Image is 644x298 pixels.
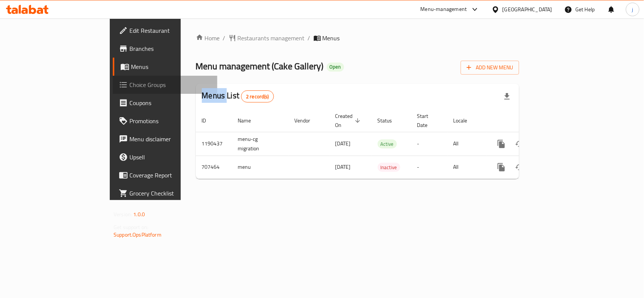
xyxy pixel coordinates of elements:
td: - [411,132,447,156]
span: Coupons [129,98,211,107]
span: Start Date [417,112,438,130]
span: Created On [335,112,363,130]
span: Locale [453,116,477,125]
span: Promotions [129,116,211,125]
button: Change Status [510,158,529,176]
span: Branches [129,44,211,53]
a: Coupons [113,94,217,112]
span: Menu disclaimer [129,134,211,144]
span: Vendor [295,116,320,125]
td: menu [232,156,289,179]
span: Open [327,64,344,70]
td: menu-cg migration [232,132,289,156]
a: Restaurants management [229,34,305,43]
a: Promotions [113,112,217,130]
span: Inactive [378,163,400,172]
a: Upsell [113,148,217,166]
a: Choice Groups [113,76,217,94]
nav: breadcrumb [196,34,519,43]
a: Support.OpsPlatform [114,230,161,240]
span: Menu management ( Cake Gallery ) [196,58,324,75]
td: All [447,132,486,156]
table: enhanced table [196,109,571,179]
span: ID [202,116,216,125]
span: Active [378,140,397,148]
span: Menus [131,62,211,71]
span: Restaurants management [238,34,305,43]
span: j [632,5,633,14]
li: / [223,34,226,43]
div: Open [327,63,344,72]
span: Coverage Report [129,171,211,180]
span: Upsell [129,153,211,162]
span: Add New Menu [467,63,513,72]
span: Version: [114,209,132,219]
div: Total records count [241,90,274,102]
span: Status [378,116,402,125]
span: Choice Groups [129,80,211,89]
div: [GEOGRAPHIC_DATA] [503,5,552,14]
span: Grocery Checklist [129,189,211,198]
button: more [492,158,510,176]
h2: Menus List [202,90,274,102]
td: - [411,156,447,179]
span: Menus [323,34,340,43]
li: / [308,34,310,43]
button: more [492,135,510,153]
div: Export file [498,87,516,105]
span: 2 record(s) [241,93,274,100]
a: Grocery Checklist [113,184,217,202]
div: Menu-management [421,5,467,14]
button: Add New Menu [461,61,519,75]
a: Branches [113,40,217,58]
span: Edit Restaurant [129,26,211,35]
a: Edit Restaurant [113,21,217,40]
span: [DATE] [335,162,351,172]
a: Menu disclaimer [113,130,217,148]
div: Active [378,139,397,148]
a: Menus [113,58,217,76]
td: All [447,156,486,179]
span: 1.0.0 [133,209,145,219]
span: Name [238,116,261,125]
button: Change Status [510,135,529,153]
th: Actions [486,109,571,132]
span: [DATE] [335,139,351,148]
span: Get support on: [114,222,148,232]
a: Coverage Report [113,166,217,184]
